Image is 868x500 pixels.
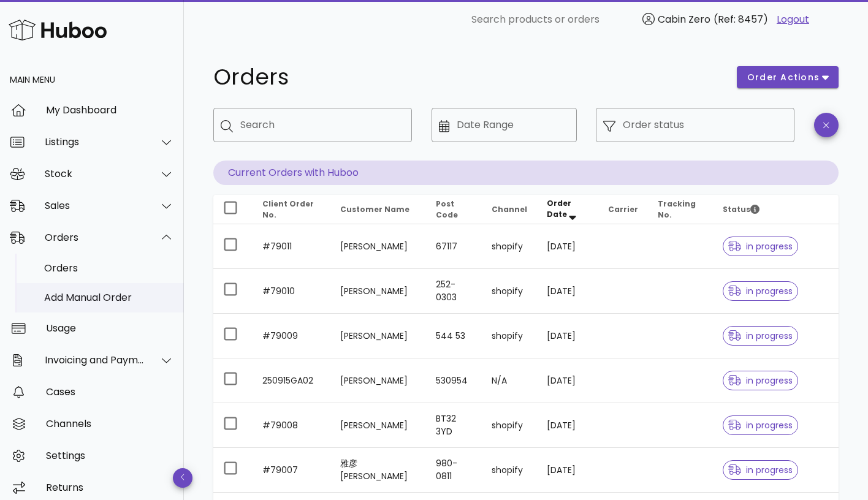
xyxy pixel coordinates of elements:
[482,195,537,224] th: Channel
[213,66,722,88] h1: Orders
[253,224,330,269] td: #79011
[46,450,174,461] div: Settings
[547,198,571,219] span: Order Date
[426,403,482,448] td: BT32 3YD
[330,195,426,224] th: Customer Name
[253,358,330,403] td: 250915GA02
[737,66,839,88] button: order actions
[44,262,174,274] div: Orders
[482,314,537,358] td: shopify
[44,292,174,303] div: Add Manual Order
[330,269,426,314] td: [PERSON_NAME]
[45,200,145,211] div: Sales
[45,168,145,180] div: Stock
[426,269,482,314] td: 252-0303
[330,448,426,493] td: 雅彦 [PERSON_NAME]
[537,195,598,224] th: Order Date: Sorted descending. Activate to remove sorting.
[747,71,820,84] span: order actions
[713,195,839,224] th: Status
[648,195,712,224] th: Tracking No.
[330,403,426,448] td: [PERSON_NAME]
[482,269,537,314] td: shopify
[777,12,809,27] a: Logout
[537,448,598,493] td: [DATE]
[537,314,598,358] td: [DATE]
[598,195,648,224] th: Carrier
[253,195,330,224] th: Client Order No.
[45,232,145,243] div: Orders
[723,204,759,214] span: Status
[426,448,482,493] td: 980-0811
[537,358,598,403] td: [DATE]
[45,136,145,148] div: Listings
[482,448,537,493] td: shopify
[253,314,330,358] td: #79009
[46,482,174,493] div: Returns
[608,204,638,214] span: Carrier
[213,161,839,185] p: Current Orders with Huboo
[482,358,537,403] td: N/A
[728,331,793,340] span: in progress
[728,421,793,430] span: in progress
[330,224,426,269] td: [PERSON_NAME]
[46,322,174,334] div: Usage
[330,358,426,403] td: [PERSON_NAME]
[728,376,793,385] span: in progress
[436,199,458,220] span: Post Code
[46,386,174,398] div: Cases
[253,448,330,493] td: #79007
[253,403,330,448] td: #79008
[340,204,409,214] span: Customer Name
[426,224,482,269] td: 67117
[714,12,768,26] span: (Ref: 8457)
[253,269,330,314] td: #79010
[537,269,598,314] td: [DATE]
[537,403,598,448] td: [DATE]
[330,314,426,358] td: [PERSON_NAME]
[426,314,482,358] td: 544 53
[728,242,793,251] span: in progress
[658,199,696,220] span: Tracking No.
[45,354,145,366] div: Invoicing and Payments
[492,204,527,214] span: Channel
[426,195,482,224] th: Post Code
[482,224,537,269] td: shopify
[9,17,107,43] img: Huboo Logo
[46,104,174,116] div: My Dashboard
[426,358,482,403] td: 530954
[658,12,710,26] span: Cabin Zero
[537,224,598,269] td: [DATE]
[262,199,314,220] span: Client Order No.
[728,466,793,474] span: in progress
[482,403,537,448] td: shopify
[728,287,793,295] span: in progress
[46,418,174,430] div: Channels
